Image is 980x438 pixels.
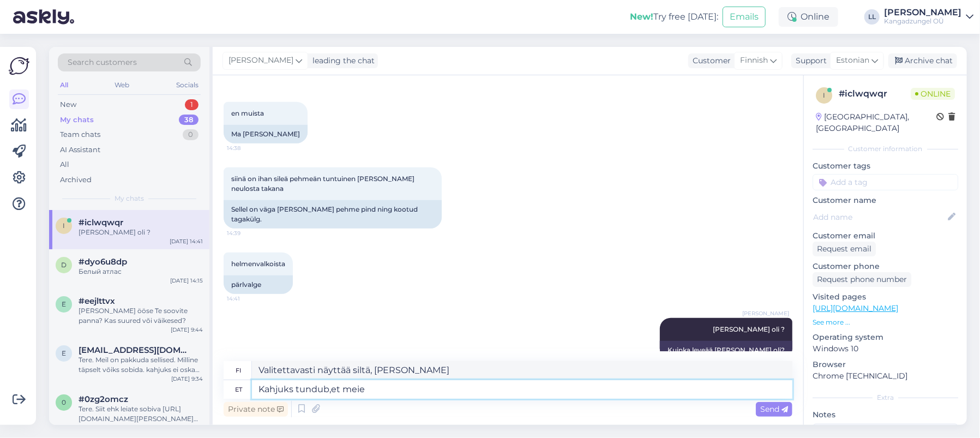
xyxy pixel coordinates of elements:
[79,345,192,355] span: erikakuzmina069@gmail.com
[79,267,203,277] div: Белый атлас
[660,341,792,359] div: Kuinka leveää [PERSON_NAME] oli?
[79,404,203,424] div: Tere. Siit ehk leiate sobiva [URL][DOMAIN_NAME][PERSON_NAME] Parimate soovidega Kadiriin Aare
[911,88,955,100] span: Online
[308,55,375,67] div: leading the chat
[79,306,203,326] div: [PERSON_NAME] ööse Te soovite panna? Kas suured või väikesed?
[113,78,132,92] div: Web
[760,404,788,414] span: Send
[227,144,268,152] span: 14:38
[227,295,268,303] span: 14:41
[79,257,127,267] span: #dyo6u8dp
[823,91,825,99] span: i
[224,402,288,417] div: Private note
[813,261,958,272] p: Customer phone
[171,375,203,383] div: [DATE] 9:34
[79,296,115,306] span: #eejlttvx
[813,211,946,223] input: Add name
[79,227,203,237] div: [PERSON_NAME] oli ?
[171,326,203,334] div: [DATE] 9:44
[235,380,242,399] div: et
[713,325,785,333] span: [PERSON_NAME] oli ?
[115,194,144,203] span: My chats
[813,317,958,327] p: See more ...
[60,129,100,140] div: Team chats
[742,309,789,317] span: [PERSON_NAME]
[813,370,958,382] p: Chrome [TECHNICAL_ID]
[252,380,792,399] textarea: Kahjuks tundub,et meie
[63,221,65,230] span: i
[170,277,203,285] div: [DATE] 14:15
[231,260,285,268] span: helmenvalkoista
[60,159,69,170] div: All
[174,78,201,92] div: Socials
[231,175,416,193] span: siinä on ihan sileä pehmeän tuntuinen [PERSON_NAME] neulosta takana
[60,99,76,110] div: New
[62,349,66,357] span: e
[813,242,876,256] div: Request email
[68,57,137,68] span: Search customers
[813,332,958,343] p: Operating system
[224,125,308,143] div: Ma [PERSON_NAME]
[813,174,958,190] input: Add a tag
[813,144,958,154] div: Customer information
[58,78,70,92] div: All
[62,300,66,308] span: e
[779,7,838,27] div: Online
[236,361,242,380] div: fi
[813,160,958,172] p: Customer tags
[813,272,911,287] div: Request phone number
[813,409,958,421] p: Notes
[813,359,958,370] p: Browser
[813,195,958,206] p: Customer name
[884,8,973,26] a: [PERSON_NAME]Kangadzungel OÜ
[62,398,66,406] span: 0
[864,9,880,25] div: LL
[79,218,123,227] span: #iclwqwqr
[813,303,898,313] a: [URL][DOMAIN_NAME]
[172,424,203,432] div: [DATE] 9:33
[79,355,203,375] div: Tere. Meil on pakkuda sellised. Milline täpselt võiks sobida. kahjuks ei oska öelda. [URL][DOMAIN...
[183,129,199,140] div: 0
[813,343,958,355] p: Windows 10
[839,87,911,100] div: # iclwqwqr
[60,175,92,185] div: Archived
[9,56,29,76] img: Askly Logo
[231,109,264,117] span: en muista
[813,393,958,403] div: Extra
[79,394,128,404] span: #0zg2omcz
[813,291,958,303] p: Visited pages
[813,230,958,242] p: Customer email
[185,99,199,110] div: 1
[224,275,293,294] div: pärlvalge
[888,53,957,68] div: Archive chat
[170,237,203,245] div: [DATE] 14:41
[836,55,869,67] span: Estonian
[61,261,67,269] span: d
[60,115,94,125] div: My chats
[630,11,653,22] b: New!
[224,200,442,229] div: Sellel on väga [PERSON_NAME] pehme pind ning kootud tagakülg.
[740,55,768,67] span: Finnish
[630,10,718,23] div: Try free [DATE]:
[884,8,961,17] div: [PERSON_NAME]
[60,145,100,155] div: AI Assistant
[252,361,792,380] textarea: Valitettavasti näyttää siltä, ​​[PERSON_NAME]
[227,229,268,237] span: 14:39
[179,115,199,125] div: 38
[816,111,936,134] div: [GEOGRAPHIC_DATA], [GEOGRAPHIC_DATA]
[229,55,293,67] span: [PERSON_NAME]
[688,55,731,67] div: Customer
[791,55,827,67] div: Support
[723,7,766,27] button: Emails
[884,17,961,26] div: Kangadzungel OÜ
